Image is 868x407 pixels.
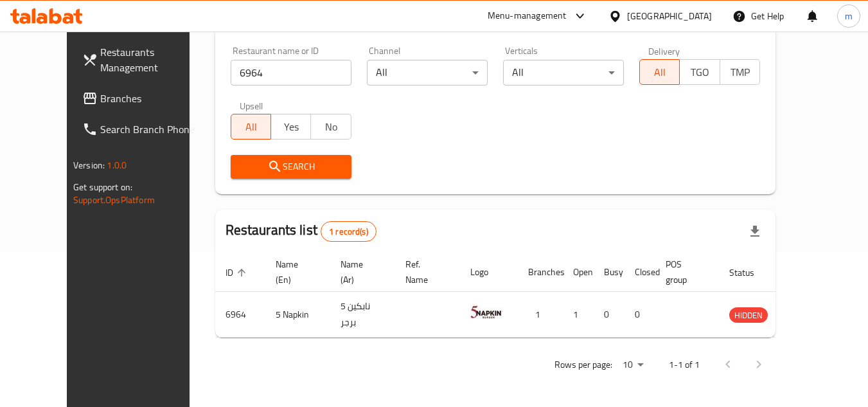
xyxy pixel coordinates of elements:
[685,63,714,82] span: TGO
[729,265,771,280] span: Status
[226,265,250,280] span: ID
[72,37,212,83] a: Restaurants Management
[265,292,330,338] td: 5 Napkin
[215,292,265,338] td: 6964
[231,114,271,140] button: All
[554,357,612,373] p: Rows per page:
[73,179,132,195] span: Get support on:
[270,114,311,140] button: Yes
[624,253,655,292] th: Closed
[231,15,760,35] h2: Restaurant search
[627,9,712,23] div: [GEOGRAPHIC_DATA]
[460,253,518,292] th: Logo
[563,253,594,292] th: Open
[729,307,768,323] div: HIDDEN
[518,292,563,338] td: 1
[341,257,380,287] span: Name (Ar)
[321,221,376,242] div: Total records count
[107,157,127,174] span: 1.0.0
[470,296,502,328] img: 5 Napkin
[236,118,266,136] span: All
[276,257,315,287] span: Name (En)
[617,356,648,375] div: Rows per page:
[639,59,680,85] button: All
[231,60,351,86] input: Search for restaurant name or ID..
[241,159,341,175] span: Search
[740,216,770,247] div: Export file
[100,44,202,75] span: Restaurants Management
[679,59,720,85] button: TGO
[73,192,155,208] a: Support.OpsPlatform
[594,253,624,292] th: Busy
[594,292,624,338] td: 0
[72,83,212,114] a: Branches
[226,221,376,242] h2: Restaurants list
[845,9,853,23] span: m
[73,157,105,174] span: Version:
[100,122,202,137] span: Search Branch Phone
[725,63,755,82] span: TMP
[666,257,704,287] span: POS group
[276,118,306,136] span: Yes
[231,155,351,179] button: Search
[645,63,675,82] span: All
[624,292,655,338] td: 0
[240,101,263,110] label: Upsell
[215,253,831,338] table: enhanced table
[669,357,700,373] p: 1-1 of 1
[503,60,624,86] div: All
[563,292,594,338] td: 1
[321,226,376,238] span: 1 record(s)
[648,46,680,55] label: Delivery
[367,60,488,86] div: All
[729,308,768,323] span: HIDDEN
[310,114,351,140] button: No
[405,257,445,287] span: Ref. Name
[518,253,563,292] th: Branches
[720,59,760,85] button: TMP
[100,91,202,106] span: Branches
[316,118,346,136] span: No
[330,292,395,338] td: 5 نابكين برجر
[72,114,212,145] a: Search Branch Phone
[488,8,567,24] div: Menu-management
